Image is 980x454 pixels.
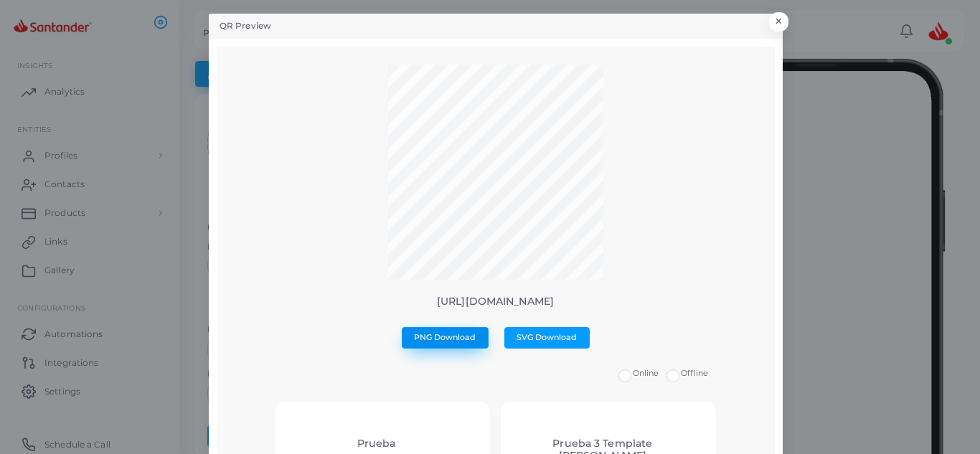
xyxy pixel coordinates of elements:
[681,368,708,378] span: Offline
[504,327,590,349] button: SVG Download
[402,327,489,349] button: PNG Download
[517,332,577,342] span: SVG Download
[357,438,396,450] h4: Prueba
[769,12,788,31] button: Close
[220,20,271,32] h5: QR Preview
[227,295,763,308] p: [URL][DOMAIN_NAME]
[414,332,476,342] span: PNG Download
[633,368,659,378] span: Online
